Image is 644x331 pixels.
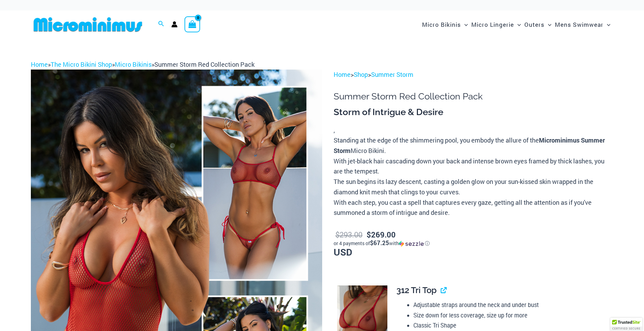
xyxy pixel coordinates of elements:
[413,320,608,331] li: Classic Tri Shape
[334,106,613,218] div: ,
[461,16,468,33] span: Menu Toggle
[335,229,362,240] bdi: 293.00
[31,60,48,68] a: Home
[354,70,368,79] a: Shop
[334,70,613,80] p: > >
[419,13,613,36] nav: Site Navigation
[31,60,255,68] span: » » »
[420,14,470,35] a: Micro BikinisMenu ToggleMenu Toggle
[171,21,178,27] a: Account icon link
[115,60,152,68] a: Micro Bikinis
[422,16,461,33] span: Micro Bikinis
[470,14,523,35] a: Micro LingerieMenu ToggleMenu Toggle
[31,17,145,32] img: MM SHOP LOGO FLAT
[184,16,200,32] a: View Shopping Cart, empty
[523,14,553,35] a: OutersMenu ToggleMenu Toggle
[524,16,544,33] span: Outers
[544,16,551,33] span: Menu Toggle
[471,16,514,33] span: Micro Lingerie
[334,70,351,79] a: Home
[371,70,413,79] a: Summer Storm
[399,241,424,247] img: Sezzle
[334,106,613,118] h3: Storm of Intrigue & Desire
[553,14,612,35] a: Mens SwimwearMenu ToggleMenu Toggle
[334,91,613,102] h1: Summer Storm Red Collection Pack
[396,285,437,295] span: 312 Tri Top
[555,16,603,33] span: Mens Swimwear
[413,300,608,310] li: Adjustable straps around the neck and under bust
[413,310,608,321] li: Size down for less coverage, size up for more
[335,229,340,240] span: $
[367,229,396,240] bdi: 269.00
[334,240,613,247] div: or 4 payments of$67.25withSezzle Click to learn more about Sezzle
[334,135,613,218] p: Standing at the edge of the shimmering pool, you embody the allure of the Micro Bikini. With jet-...
[603,16,610,33] span: Menu Toggle
[370,239,389,247] span: $67.25
[334,240,613,247] div: or 4 payments of with
[514,16,521,33] span: Menu Toggle
[367,229,371,240] span: $
[51,60,112,68] a: The Micro Bikini Shop
[610,318,642,331] div: TrustedSite Certified
[334,229,613,257] p: USD
[158,20,164,29] a: Search icon link
[154,60,255,68] span: Summer Storm Red Collection Pack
